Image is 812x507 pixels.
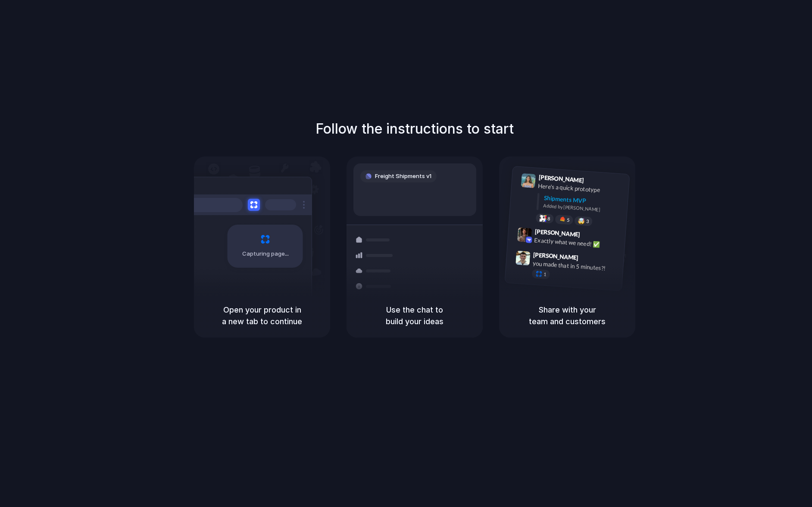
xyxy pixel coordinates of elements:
span: 3 [586,219,589,224]
h5: Use the chat to build your ideas [357,304,472,327]
div: Here's a quick prototype [538,182,624,196]
span: 9:42 AM [583,231,600,241]
div: 🤯 [578,218,585,224]
span: 8 [547,216,550,221]
div: Shipments MVP [543,194,623,208]
h5: Share with your team and customers [509,304,625,327]
span: Capturing page [242,250,290,258]
span: Freight Shipments v1 [375,172,431,181]
span: [PERSON_NAME] [534,227,580,239]
span: 9:47 AM [581,254,599,264]
div: you made that in 5 minutes?! [532,259,618,273]
h5: Open your product in a new tab to continue [204,304,320,327]
span: 1 [543,272,547,277]
div: Added by [PERSON_NAME] [543,202,622,215]
div: Exactly what we need! ✅ [534,236,620,250]
span: 5 [567,218,570,222]
span: [PERSON_NAME] [538,172,584,185]
span: 9:41 AM [587,177,604,187]
span: [PERSON_NAME] [533,250,579,263]
h1: Follow the instructions to start [315,119,514,139]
